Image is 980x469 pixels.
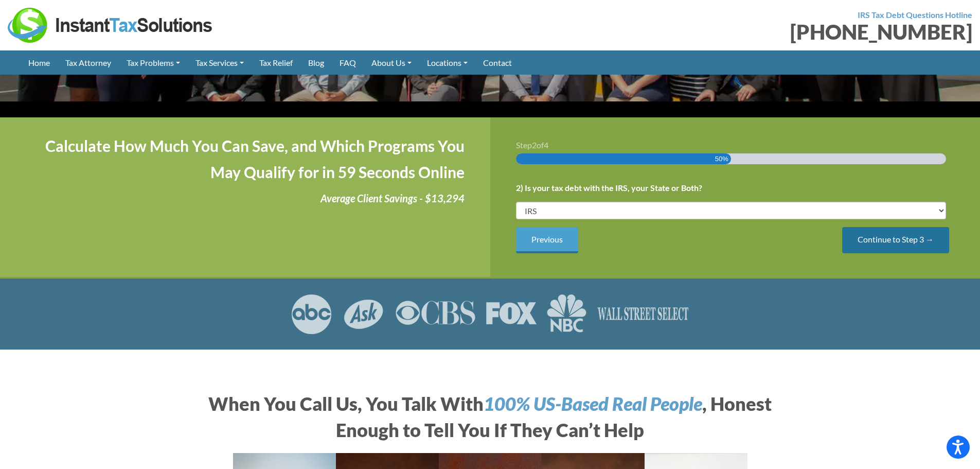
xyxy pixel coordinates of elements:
[395,294,475,334] img: CBS
[8,19,213,29] a: Instant Tax Solutions Logo
[715,153,728,164] span: 50%
[532,140,537,150] span: 2
[188,50,252,75] a: Tax Services
[486,294,537,334] img: FOX
[205,391,776,443] h2: When You Call Us, You Talk With , Honest Enough to Tell You If They Can’t Help
[498,22,973,42] div: [PHONE_NUMBER]
[21,50,58,75] a: Home
[544,140,548,150] span: 4
[26,133,465,185] h4: Calculate How Much You Can Save, and Which Programs You May Qualify for in 59 Seconds Online
[58,50,119,75] a: Tax Attorney
[516,141,955,149] h3: Step of
[547,294,586,334] img: NBC
[858,10,972,20] strong: IRS Tax Debt Questions Hotline
[252,50,300,75] a: Tax Relief
[320,192,465,204] i: Average Client Savings - $13,294
[291,294,332,334] img: ABC
[364,50,419,75] a: About Us
[842,227,949,253] input: Continue to Step 3 →
[516,183,702,194] label: 2) Is your tax debt with the IRS, your State or Both?
[343,294,385,334] img: ASK
[332,50,364,75] a: FAQ
[419,50,475,75] a: Locations
[8,8,213,43] img: Instant Tax Solutions Logo
[516,227,578,253] input: Previous
[475,50,520,75] a: Contact
[597,294,690,334] img: Wall Street Select
[119,50,188,75] a: Tax Problems
[300,50,332,75] a: Blog
[484,392,702,415] i: 100% US-Based Real People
